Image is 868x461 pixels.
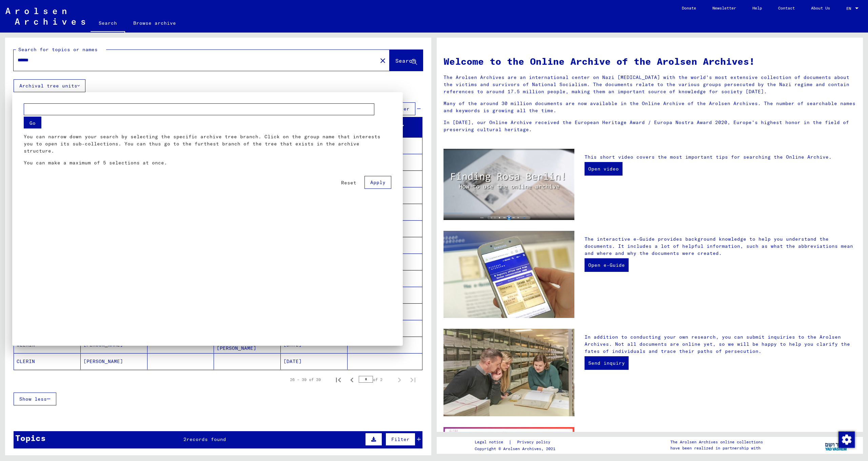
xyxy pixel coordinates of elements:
span: Apply [370,179,386,185]
img: Change consent [839,432,855,448]
button: Go [24,116,41,128]
button: Apply [364,176,391,188]
p: You can make a maximum of 5 selections at once. [24,159,391,166]
button: Reset [336,176,362,188]
span: Reset [341,179,356,185]
p: You can narrow down your search by selecting the specific archive tree branch. Click on the group... [24,133,391,154]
